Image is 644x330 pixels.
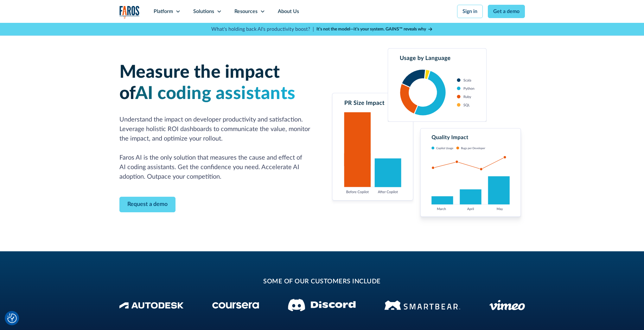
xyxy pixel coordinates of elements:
img: Logo of the analytics and reporting company Faros. [119,6,140,19]
div: Solutions [193,8,214,15]
div: Platform [154,8,173,15]
p: Understand the impact on developer productivity and satisfaction. Leverage holistic ROI dashboard... [119,115,315,181]
a: home [119,6,140,19]
a: Get a demo [488,5,525,18]
img: Coursera Logo [212,302,259,309]
img: Autodesk Logo [119,302,184,309]
div: Resources [234,8,258,15]
h2: some of our customers include [170,277,474,286]
span: AI coding assistants [135,85,296,102]
button: Cookie Settings [7,313,17,323]
strong: It’s not the model—it’s your system. GAINS™ reveals why [316,27,426,31]
a: It’s not the model—it’s your system. GAINS™ reveals why [316,26,433,33]
img: Discord logo [288,299,356,311]
h1: Measure the impact of [119,62,315,104]
a: Sign in [457,5,483,18]
img: Vimeo logo [489,300,525,310]
a: Contact Modal [119,197,175,212]
img: Smartbear Logo [384,299,460,311]
p: What's holding back AI's productivity boost? | [211,25,314,33]
img: Revisit consent button [7,313,17,323]
img: Charts tracking GitHub Copilot's usage and impact on velocity and quality [330,48,525,226]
